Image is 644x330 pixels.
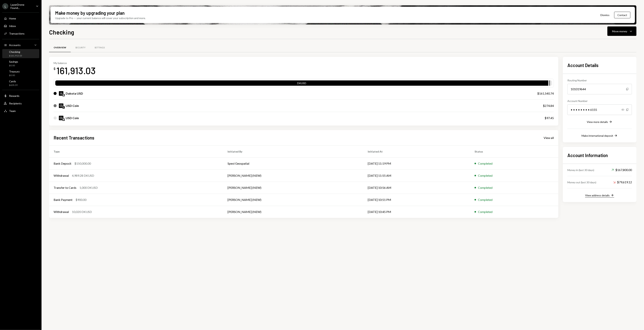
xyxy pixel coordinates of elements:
a: View all [544,136,554,140]
div: 4,989.28 DKUSD [72,173,94,178]
td: [PERSON_NAME] (NEW) [223,194,363,206]
div: L [2,3,8,9]
img: DKUSD [59,91,63,96]
a: Team [2,107,39,114]
div: Team [9,109,16,113]
div: Make money by upgrading your plan [55,10,125,16]
div: Inbox [9,24,16,28]
div: Checking [9,50,22,53]
th: Initiated At [363,145,470,157]
div: $167,800.00 [612,168,632,172]
div: • • • • • • • • 6155 [567,104,632,115]
button: Move money [607,26,636,36]
img: base-mainnet [62,94,65,96]
a: Savings$0.00 [2,59,39,68]
a: Recipients [2,100,39,107]
td: [DATE] 10:56 AM [363,182,470,194]
div: USD Coin [66,116,79,120]
img: USDC [59,103,63,108]
h2: Account Information [567,152,632,158]
div: Treasury [9,70,20,73]
button: Make international deposit [582,134,618,138]
div: Bank Payment [54,197,72,202]
div: View all [544,136,554,140]
div: $161,540.74 [537,91,554,96]
td: [DATE] 11:55 AM [363,170,470,182]
div: View address details [585,194,610,197]
div: $ [54,67,55,71]
div: Move money [612,29,627,33]
td: [DATE] 10:51 PM [363,194,470,206]
div: Completed [478,197,492,202]
h2: Recent Transactions [54,135,94,141]
div: 10,020 DKUSD [72,210,92,214]
div: Withdrawal [54,210,69,214]
div: Completed [478,210,492,214]
div: USD Coin [66,103,79,108]
div: Rewards [9,94,19,97]
div: Completed [478,185,492,190]
div: Make international deposit [582,134,613,137]
a: Transactions [2,30,39,37]
td: [PERSON_NAME] (NEW) [223,182,363,194]
a: Rewards [2,92,39,99]
a: Accounts [2,42,39,48]
td: [PERSON_NAME] (NEW) [223,170,363,182]
div: Transactions [9,32,25,35]
div: Withdrawal [54,173,69,178]
div: $900.00 [75,197,86,202]
div: Overview [54,46,66,49]
div: Completed [478,173,492,178]
div: Settings [95,46,105,49]
img: ethereum-mainnet [62,106,65,109]
button: Contact [614,12,630,18]
div: 161,913.03 [56,65,96,76]
div: $274.84 [543,103,554,108]
div: Cards [9,80,18,83]
td: [DATE] 10:45 PM [363,206,470,218]
button: View address details [585,193,614,197]
div: $0.00 [9,74,20,77]
div: Account Number [567,99,632,103]
td: Spexi Geospatial [223,157,363,170]
a: Treasury$0.00 [2,69,39,78]
a: Checking$161,913.03 [2,49,39,58]
div: Accounts [9,43,21,47]
div: $628.39 [9,84,18,87]
div: View more details [587,120,608,123]
div: Routing Number [567,78,632,82]
div: Dakota USD [66,91,83,96]
div: Transfer to Cards [54,185,76,190]
div: $79,619.12 [613,180,632,184]
div: Money in (last 30 days) [567,168,594,172]
button: Dismiss [596,11,614,19]
div: $161,913.03 [9,54,22,57]
div: Savings [9,60,18,63]
td: [PERSON_NAME] (NEW) [223,206,363,218]
a: Overview [49,43,71,52]
a: Cards$628.39 [2,79,39,88]
h1: Checking [49,28,74,36]
div: DKUSD [55,81,548,86]
div: Bank Deposit [54,161,71,166]
div: Recipients [9,102,22,105]
img: base-mainnet [62,119,65,121]
div: Completed [478,161,492,166]
th: Status [470,145,558,157]
a: Inbox [2,22,39,29]
td: [DATE] 11:19 PM [363,157,470,170]
div: $97.45 [545,116,554,120]
a: Settings [90,43,109,52]
div: My balance [54,61,96,65]
div: 1,000 DKUSD [79,185,98,190]
img: USDC [59,116,63,120]
th: Type [49,145,223,157]
div: Home [9,17,16,20]
div: Money out (last 30 days) [567,180,596,184]
div: LayerDrone Found... [11,3,33,9]
h2: Account Details [567,62,632,68]
div: 101019644 [567,84,632,94]
button: View more details [587,120,612,124]
th: Initiated By [223,145,363,157]
div: $0.00 [9,64,18,67]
